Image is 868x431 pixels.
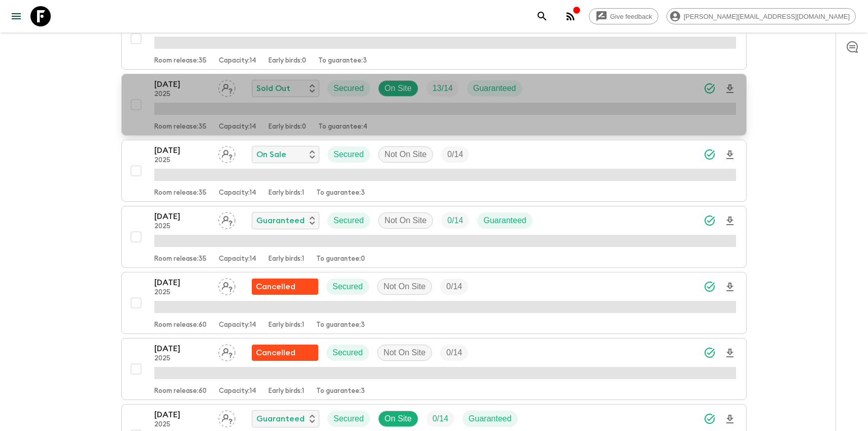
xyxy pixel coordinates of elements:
p: Capacity: 14 [219,57,256,65]
span: Assign pack leader [218,413,236,421]
p: Secured [333,82,364,95]
p: [DATE] [154,78,210,90]
p: 2025 [154,355,210,363]
svg: Synced Successfully [704,148,716,161]
p: Room release: 35 [154,189,207,197]
p: Secured [333,413,364,425]
p: Room release: 35 [154,255,207,263]
svg: Download Onboarding [724,347,736,359]
button: [DATE]2025Assign pack leaderFlash Pack cancellationSecuredNot On SiteTrip FillRoom release:60Capa... [121,272,747,334]
div: Secured [327,212,370,229]
svg: Download Onboarding [724,149,736,161]
p: Room release: 35 [154,57,207,65]
p: Not On Site [385,214,427,227]
div: [PERSON_NAME][EMAIL_ADDRESS][DOMAIN_NAME] [666,8,856,24]
button: [DATE]2025Assign pack leaderOn SaleSecuredNot On SiteTrip FillRoom release:35Capacity:14Early bir... [121,140,747,202]
p: To guarantee: 4 [318,123,368,131]
p: 2025 [154,289,210,297]
p: Room release: 35 [154,123,207,131]
svg: Download Onboarding [724,215,736,227]
p: Secured [332,347,363,359]
p: To guarantee: 3 [318,57,367,65]
button: search adventures [532,6,552,26]
p: Capacity: 14 [219,255,256,263]
div: Secured [327,80,370,97]
a: Give feedback [589,8,658,24]
span: Assign pack leader [218,347,236,355]
button: [DATE]2025Assign pack leaderOn RequestSecuredOn SiteTrip FillGuaranteedRoom release:35Capacity:14... [121,8,747,70]
span: Assign pack leader [218,281,236,289]
div: Trip Fill [441,146,469,163]
span: [PERSON_NAME][EMAIL_ADDRESS][DOMAIN_NAME] [678,13,855,20]
p: Secured [332,281,363,293]
button: [DATE]2025Assign pack leaderFlash Pack cancellationSecuredNot On SiteTrip FillRoom release:60Capa... [121,338,747,400]
svg: Synced Successfully [704,347,716,359]
p: Guaranteed [473,82,516,95]
p: Early birds: 1 [269,255,304,263]
span: Assign pack leader [218,149,236,157]
p: Guaranteed [469,413,512,425]
div: Flash Pack cancellation [252,279,318,295]
p: On Site [385,82,412,95]
p: Sold Out [256,82,290,95]
p: Capacity: 14 [219,321,256,329]
p: Guaranteed [483,214,526,227]
p: To guarantee: 3 [316,387,365,395]
p: To guarantee: 0 [316,255,365,263]
p: [DATE] [154,343,210,355]
p: Cancelled [256,281,295,293]
div: Trip Fill [440,345,468,361]
svg: Download Onboarding [724,281,736,293]
p: On Sale [256,148,286,161]
p: [DATE] [154,210,210,223]
div: Not On Site [378,146,433,163]
p: Secured [333,148,364,161]
svg: Download Onboarding [724,413,736,425]
div: Not On Site [377,345,432,361]
p: Not On Site [385,148,427,161]
div: Trip Fill [441,212,469,229]
p: Capacity: 14 [219,387,256,395]
div: Not On Site [377,279,432,295]
p: 2025 [154,157,210,165]
div: Trip Fill [440,279,468,295]
p: Early birds: 1 [269,321,304,329]
p: Cancelled [256,347,295,359]
p: [DATE] [154,409,210,421]
span: Give feedback [605,13,658,20]
div: Flash Pack cancellation [252,345,318,361]
svg: Synced Successfully [704,214,716,227]
div: Secured [326,279,369,295]
div: On Site [378,80,418,97]
div: Trip Fill [426,411,454,427]
span: Assign pack leader [218,83,236,91]
span: Assign pack leader [218,215,236,223]
div: Trip Fill [426,80,459,97]
p: Guaranteed [256,413,305,425]
div: Secured [327,411,370,427]
p: [DATE] [154,144,210,157]
div: Secured [326,345,369,361]
p: On Site [385,413,412,425]
p: Not On Site [384,347,426,359]
button: [DATE]2025Assign pack leaderGuaranteedSecuredNot On SiteTrip FillGuaranteedRoom release:35Capacit... [121,206,747,268]
p: To guarantee: 3 [316,321,365,329]
p: Early birds: 0 [269,57,306,65]
p: Room release: 60 [154,387,207,395]
p: 0 / 14 [446,347,462,359]
p: 2025 [154,421,210,429]
p: Room release: 60 [154,321,207,329]
svg: Synced Successfully [704,413,716,425]
svg: Synced Successfully [704,82,716,95]
p: Guaranteed [256,214,305,227]
p: Capacity: 14 [219,123,256,131]
div: On Site [378,411,418,427]
p: Not On Site [384,281,426,293]
svg: Download Onboarding [724,83,736,95]
p: 0 / 14 [432,413,448,425]
svg: Synced Successfully [704,281,716,293]
p: 2025 [154,223,210,231]
p: Capacity: 14 [219,189,256,197]
p: 13 / 14 [432,82,453,95]
button: menu [6,6,26,26]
